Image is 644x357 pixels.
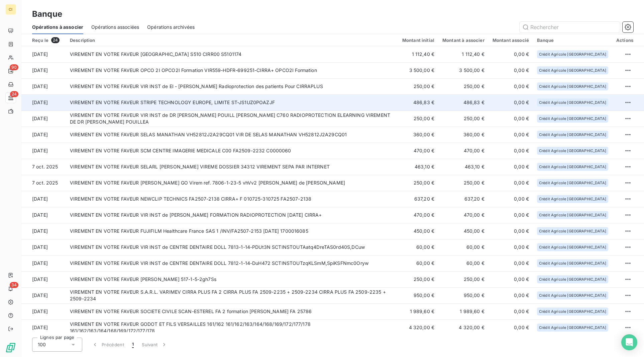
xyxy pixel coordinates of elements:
span: 1 [132,341,134,348]
td: 486,83 € [438,94,489,111]
td: [DATE] [21,191,66,207]
span: Crédit Agricole [GEOGRAPHIC_DATA] [539,149,606,153]
button: 1 [128,338,138,352]
td: 0,00 € [489,94,533,111]
button: Précédent [88,338,128,352]
td: [DATE] [21,239,66,255]
td: 0,00 € [489,175,533,191]
td: VIREMENT EN VOTRE FAVEUR GODOT ET FILS VERSAILLES 161/162 161/162/163/164/168/169/172/177/178 161... [66,319,398,336]
td: VIREMENT EN VOTRE FAVEUR SELARL [PERSON_NAME] VIREME DOSSIER 34312 VIREMENT SEPA PAR INTERNET [66,159,398,175]
td: 1 112,40 € [398,46,438,62]
span: Crédit Agricole [GEOGRAPHIC_DATA] [539,261,606,265]
td: 0,00 € [489,127,533,143]
td: 360,00 € [438,127,489,143]
td: [DATE] [21,143,66,159]
td: 60,00 € [438,255,489,271]
td: [DATE] [21,207,66,223]
td: [DATE] [21,319,66,336]
td: [DATE] [21,62,66,78]
td: 463,10 € [438,159,489,175]
span: 24 [51,37,60,43]
td: 0,00 € [489,78,533,94]
span: Crédit Agricole [GEOGRAPHIC_DATA] [539,229,606,233]
div: Actions [616,38,633,43]
td: VIREMENT EN VOTRE FAVEUR S.A.R.L. VARIMEV CIRRA PLUS FA 2 CIRRA PLUS FA 2509-2235 + 2509-2234 CIR... [66,287,398,303]
td: 250,00 € [438,175,489,191]
td: VIREMENT EN VOTRE FAVEUR OPCO 2I OPCO2I Formation VIR559-HDFR-699251-CIRRA+ OPCO2I Formation [66,62,398,78]
span: Crédit Agricole [GEOGRAPHIC_DATA] [539,213,606,217]
td: 60,00 € [438,239,489,255]
td: 470,00 € [438,143,489,159]
td: 0,00 € [489,207,533,223]
td: 0,00 € [489,143,533,159]
td: 470,00 € [438,207,489,223]
td: 7 oct. 2025 [21,159,66,175]
td: 250,00 € [438,271,489,287]
td: [DATE] [21,46,66,62]
span: Opérations à associer [32,24,83,30]
div: CI [5,4,16,15]
td: 0,00 € [489,303,533,319]
span: Crédit Agricole [GEOGRAPHIC_DATA] [539,165,606,169]
h3: Banque [32,8,62,20]
td: 4 320,00 € [398,319,438,336]
td: [DATE] [21,287,66,303]
span: Crédit Agricole [GEOGRAPHIC_DATA] [539,245,606,249]
td: 250,00 € [398,111,438,127]
td: 0,00 € [489,223,533,239]
td: [DATE] [21,78,66,94]
td: 60,00 € [398,255,438,271]
div: Montant initial [402,38,434,43]
td: VIREMENT EN VOTRE FAVEUR VIR INST de CENTRE DENTAIRE DOLL 7812-1-14-DuH472 SCTINSTOUTzqKLSmM,SpiK... [66,255,398,271]
div: Description [70,38,394,43]
span: 90 [10,64,18,70]
td: [DATE] [21,94,66,111]
td: 0,00 € [489,62,533,78]
span: Crédit Agricole [GEOGRAPHIC_DATA] [539,100,606,104]
div: Banque [537,38,608,43]
td: 3 500,00 € [398,62,438,78]
td: 637,20 € [398,191,438,207]
div: Open Intercom Messenger [621,334,637,350]
td: 360,00 € [398,127,438,143]
td: 0,00 € [489,287,533,303]
span: Crédit Agricole [GEOGRAPHIC_DATA] [539,309,606,313]
td: VIREMENT EN VOTRE FAVEUR VIR INST de CENTRE DENTAIRE DOLL 7813-1-14-PDUt3N SCTINSTOUTAatq4DreTAS0... [66,239,398,255]
td: 463,10 € [398,159,438,175]
span: Crédit Agricole [GEOGRAPHIC_DATA] [539,52,606,56]
span: 34 [10,282,18,288]
button: Suivant [138,338,172,352]
span: Crédit Agricole [GEOGRAPHIC_DATA] [539,293,606,297]
td: [DATE] [21,271,66,287]
span: Crédit Agricole [GEOGRAPHIC_DATA] [539,133,606,137]
td: VIREMENT EN VOTRE FAVEUR NEWCLIP TECHNICS FA2507-2138 CIRRA+ F 010725-310725 FA2507-2138 [66,191,398,207]
div: Reçu le [32,37,62,43]
td: 250,00 € [398,175,438,191]
span: Crédit Agricole [GEOGRAPHIC_DATA] [539,117,606,121]
td: 60,00 € [398,239,438,255]
td: 0,00 € [489,239,533,255]
td: 0,00 € [489,319,533,336]
td: 470,00 € [398,207,438,223]
div: Montant à associer [442,38,485,43]
td: [DATE] [21,303,66,319]
td: VIREMENT EN VOTRE FAVEUR VIR INST de [PERSON_NAME] FORMATION RADIOPROTECTION [DATE] CIRRA+ [66,207,398,223]
td: 0,00 € [489,46,533,62]
td: 4 320,00 € [438,319,489,336]
td: VIREMENT EN VOTRE FAVEUR FUJIFILM Healthcare France SAS 1 /INV/FA2507-2153 [DATE] 1700016085 [66,223,398,239]
span: Opérations archivées [147,24,195,30]
span: Crédit Agricole [GEOGRAPHIC_DATA] [539,84,606,88]
td: [DATE] [21,111,66,127]
td: [DATE] [21,223,66,239]
td: VIREMENT EN VOTRE FAVEUR SELAS MANATHAN VH52812J2A29CQ01 VIR DE SELAS MANATHAN VH52812J2A29CQ01 [66,127,398,143]
td: 250,00 € [438,111,489,127]
td: [DATE] [21,127,66,143]
span: 100 [38,341,46,348]
td: 7 oct. 2025 [21,175,66,191]
td: 950,00 € [438,287,489,303]
td: VIREMENT EN VOTRE FAVEUR VIR INST de EI - [PERSON_NAME] Radioprotection des patients Pour CIRRAPLUS [66,78,398,94]
td: 0,00 € [489,191,533,207]
span: Crédit Agricole [GEOGRAPHIC_DATA] [539,181,606,185]
td: 0,00 € [489,159,533,175]
td: 450,00 € [398,223,438,239]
